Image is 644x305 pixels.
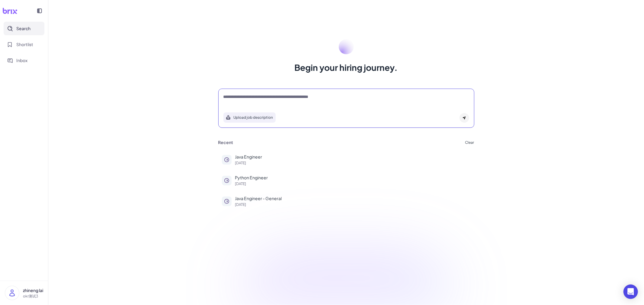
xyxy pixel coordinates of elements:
p: Java Engineer [235,154,471,160]
p: Java Engineer - General [235,195,471,202]
button: Inbox [4,54,44,67]
p: [DATE] [235,161,471,165]
p: okr测试3 [23,294,43,299]
button: Search using job description [223,112,276,123]
img: user_logo.png [5,286,19,300]
div: Open Intercom Messenger [623,285,638,299]
button: Search [4,22,44,35]
button: Clear [465,141,474,144]
span: Inbox [16,57,27,64]
p: [DATE] [235,182,471,186]
h1: Begin your hiring journey. [295,61,398,74]
button: Java Engineer - General[DATE] [218,192,474,210]
button: Python Engineer[DATE] [218,171,474,189]
button: Java Engineer[DATE] [218,150,474,168]
h3: Recent [218,140,233,145]
p: [DATE] [235,203,471,206]
p: Python Engineer [235,175,471,181]
button: Shortlist [4,38,44,51]
span: Shortlist [16,41,33,48]
p: zhineng lai [23,287,43,294]
span: Search [16,25,30,32]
